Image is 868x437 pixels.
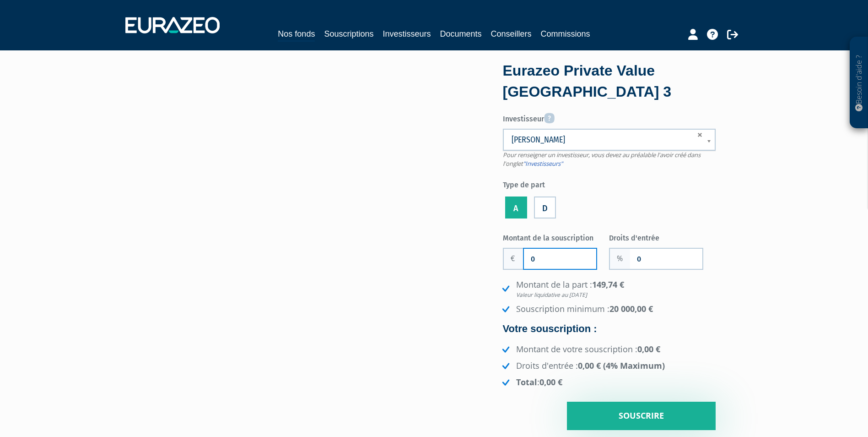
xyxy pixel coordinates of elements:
li: Montant de la part : [500,279,716,299]
strong: 20 000,00 € [609,303,653,314]
strong: 0,00 € [637,344,660,355]
div: Eurazeo Private Value [GEOGRAPHIC_DATA] 3 [503,60,716,102]
li: : [500,377,716,388]
a: "Investisseurs" [523,159,563,168]
a: Investisseurs [383,27,431,40]
strong: Total [516,377,537,388]
label: Type de part [503,177,716,191]
a: Documents [440,27,482,40]
input: Souscrire [567,402,716,430]
a: Nos fonds [278,27,315,42]
label: A [505,197,527,218]
p: Besoin d'aide ? [854,42,864,124]
li: Montant de votre souscription : [500,344,716,355]
a: Souscriptions [324,27,373,40]
img: 1732889491-logotype_eurazeo_blanc_rvb.png [125,17,220,33]
input: Frais d'entrée [630,249,702,269]
a: Conseillers [491,27,532,40]
span: [PERSON_NAME] [512,134,690,145]
li: Souscription minimum : [500,303,716,315]
iframe: YouTube video player [153,64,476,246]
input: Montant de la souscription souhaité [524,249,596,269]
li: Droits d'entrée : [500,360,716,372]
label: Investisseur [503,109,716,125]
label: Droits d'entrée [609,230,716,244]
a: Commissions [541,27,590,40]
label: Montant de la souscription [503,230,609,244]
strong: 0,00 € (4% Maximum) [578,360,665,371]
span: Pour renseigner un investisseur, vous devez au préalable l'avoir créé dans l'onglet [503,151,701,168]
label: D [534,197,556,218]
strong: 149,74 € [516,279,716,299]
strong: 0,00 € [539,377,562,388]
h4: Votre souscription : [503,323,716,334]
em: Valeur liquidative au [DATE] [516,291,716,299]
